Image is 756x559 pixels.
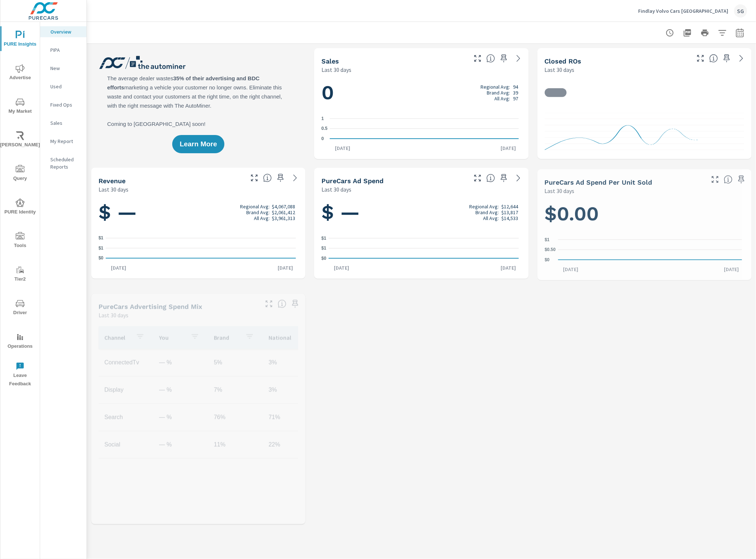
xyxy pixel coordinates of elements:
[40,154,86,172] div: Scheduled Reports
[289,172,301,184] a: See more details in report
[3,198,38,216] span: PURE Identity
[321,185,351,194] p: Last 30 days
[40,45,86,55] div: PIPA
[99,177,126,185] h5: Revenue
[502,209,518,215] p: $13,817
[321,126,328,131] text: 0.5
[50,28,81,35] p: Overview
[263,408,317,427] td: 71%
[486,54,495,63] span: Number of vehicles sold by the dealership over the selected date range. [Source: This data is sou...
[736,53,747,64] a: See more details in report
[329,264,354,271] p: [DATE]
[50,83,81,90] p: Used
[330,144,355,152] p: [DATE]
[496,144,521,152] p: [DATE]
[472,53,483,64] button: Make Fullscreen
[172,135,224,153] button: Learn More
[208,436,263,454] td: 11%
[50,119,81,127] p: Sales
[709,54,718,63] span: Number of Repair Orders Closed by the selected dealership group over the selected time range. [So...
[246,209,270,215] p: Brand Avg:
[289,298,301,310] span: Save this to your personalized report
[321,256,327,261] text: $0
[545,186,575,195] p: Last 30 days
[0,22,40,391] div: nav menu
[263,174,272,182] span: Total sales revenue over the selected date range. [Source: This data is sourced from the dealer’s...
[513,96,518,101] p: 97
[498,172,510,184] span: Save this to your personalized report
[273,264,298,271] p: [DATE]
[321,177,383,185] h5: PureCars Ad Spend
[50,138,81,145] p: My Report
[3,266,38,284] span: Tier2
[3,232,38,250] span: Tools
[50,101,81,108] p: Fixed Ops
[545,178,652,186] h5: PureCars Ad Spend Per Unit Sold
[3,362,38,388] span: Leave Feedback
[3,64,38,82] span: Advertise
[719,266,744,273] p: [DATE]
[40,117,86,128] div: Sales
[153,381,208,399] td: — %
[40,26,86,37] div: Overview
[513,53,524,64] a: See more details in report
[263,298,275,310] button: Make Fullscreen
[40,136,86,147] div: My Report
[487,90,510,96] p: Brand Avg:
[99,436,153,454] td: Social
[321,200,521,225] h1: $ —
[159,334,185,342] p: You
[40,99,86,110] div: Fixed Ops
[263,354,317,372] td: 3%
[272,209,295,215] p: $2,061,412
[99,236,104,241] text: $1
[263,381,317,399] td: 3%
[99,185,128,194] p: Last 30 days
[545,201,744,226] h1: $0.00
[469,204,499,209] p: Regional Avg:
[208,408,263,427] td: 76%
[50,65,81,72] p: New
[495,96,510,101] p: All Avg:
[272,215,295,221] p: $3,961,313
[3,98,38,116] span: My Market
[104,334,130,342] p: Channel
[99,311,128,320] p: Last 30 days
[734,4,747,18] div: SG
[208,354,263,372] td: 5%
[153,354,208,372] td: — %
[269,334,294,342] p: National
[502,204,518,209] p: $12,644
[99,246,104,251] text: $1
[99,408,153,427] td: Search
[3,299,38,317] span: Driver
[3,131,38,149] span: [PERSON_NAME]
[486,174,495,182] span: Total cost of media for all PureCars channels for the selected dealership group over the selected...
[680,26,695,40] button: "Export Report to PDF"
[3,333,38,351] span: Operations
[715,26,730,40] button: Apply Filters
[483,215,499,221] p: All Avg:
[496,264,521,271] p: [DATE]
[254,215,270,221] p: All Avg:
[321,116,324,121] text: 1
[99,256,104,261] text: $0
[472,172,483,184] button: Make Fullscreen
[208,381,263,399] td: 7%
[153,408,208,427] td: — %
[481,84,510,90] p: Regional Avg:
[278,300,286,308] span: This table looks at how you compare to the amount of budget you spend per channel as opposed to y...
[545,247,556,252] text: $0.50
[248,172,260,184] button: Make Fullscreen
[40,63,86,74] div: New
[475,209,499,215] p: Brand Avg:
[709,174,721,185] button: Make Fullscreen
[721,53,733,64] span: Save this to your personalized report
[638,8,728,14] p: Findlay Volvo Cars [GEOGRAPHIC_DATA]
[321,246,327,251] text: $1
[724,175,733,184] span: Average cost of advertising per each vehicle sold at the dealer over the selected date range. The...
[695,53,706,64] button: Make Fullscreen
[40,81,86,92] div: Used
[321,57,339,65] h5: Sales
[214,334,239,342] p: Brand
